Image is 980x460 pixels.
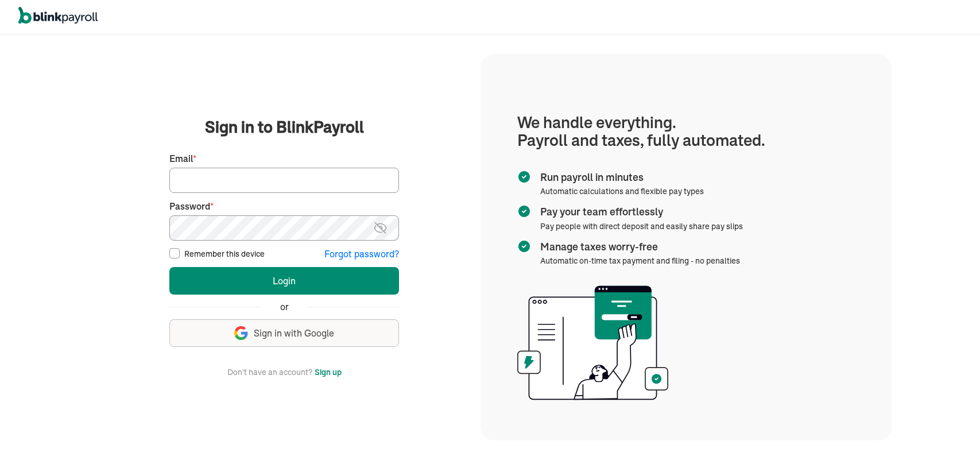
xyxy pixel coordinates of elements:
label: Email [169,152,399,165]
span: or [280,300,289,314]
img: checkmark [517,170,531,184]
button: Sign up [315,365,342,379]
input: Your email address [169,168,399,193]
span: Pay your team effortlessly [540,204,738,219]
span: Run payroll in minutes [540,170,699,185]
button: Forgot password? [324,248,399,261]
span: Automatic on-time tax payment and filing - no penalties [540,256,740,266]
button: Login [169,267,399,295]
span: Don't have an account? [227,365,312,379]
span: Manage taxes worry-free [540,239,735,254]
span: Pay people with direct deposit and easily share pay slips [540,221,743,231]
label: Password [169,200,399,213]
span: Sign in with Google [254,327,334,340]
h1: We handle everything. Payroll and taxes, fully automated. [517,114,855,149]
img: google [234,326,248,340]
span: Sign in to BlinkPayroll [205,115,364,138]
img: eye [373,221,388,235]
img: checkmark [517,204,531,218]
label: Remember this device [184,248,265,260]
span: Automatic calculations and flexible pay types [540,186,704,196]
button: Sign in with Google [169,319,399,347]
img: checkmark [517,239,531,253]
img: illustration [517,282,668,404]
img: logo [18,7,98,24]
